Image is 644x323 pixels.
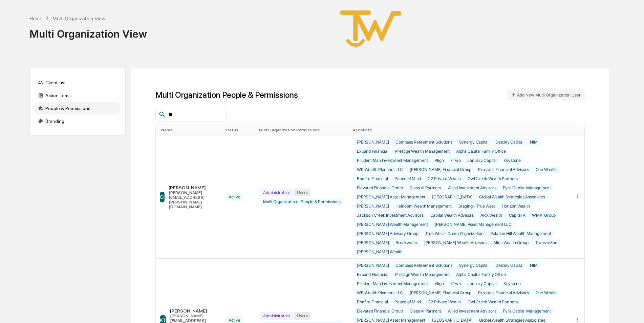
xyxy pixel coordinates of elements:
[475,289,531,297] div: Prostatis Financial Advisors
[354,175,390,182] div: Bonfire Financial
[533,289,560,297] div: One Wealth
[260,312,293,320] div: Administrators
[393,202,454,210] div: Heirloom Wealth Management
[35,77,120,89] div: Client List
[393,261,455,269] div: Compass Retirement Solutions
[354,230,421,237] div: [PERSON_NAME] Advisory Group
[500,307,553,315] div: Fyra Capital Management
[407,289,474,297] div: [PERSON_NAME] Financial Group
[224,128,254,132] div: Toggle SortBy
[506,211,528,219] div: Capital A
[35,115,120,127] div: Branding
[445,184,499,192] div: Allied Investment Advisors
[456,261,491,269] div: Synergy Capital
[170,308,218,314] div: [PERSON_NAME]
[529,211,558,219] div: WMKI Group
[501,156,523,164] div: Keystone
[155,90,298,100] h1: Multi Organization People & Permissions
[354,138,391,146] div: [PERSON_NAME]
[29,22,147,40] div: Multi Organization View
[354,307,405,315] div: Elevated Financial Group
[475,166,531,173] div: Prostatis Financial Advisors
[354,261,391,269] div: [PERSON_NAME]
[432,280,447,287] div: Align
[294,189,310,196] div: Users
[354,202,391,210] div: [PERSON_NAME]
[465,280,499,287] div: January Capital
[507,89,585,100] button: Add New Mutli Organization User
[392,147,452,155] div: Prestige Wealth Management
[337,5,405,52] img: True West
[465,298,520,306] div: Owl Creek Wealth Partners
[425,298,464,306] div: C2 Private Wealth
[500,184,553,192] div: Fyra Capital Management
[354,239,391,246] div: [PERSON_NAME]
[407,184,444,192] div: Class VI Partners
[354,147,391,155] div: Expand Financial
[491,239,531,246] div: Altus Wealth Group
[354,156,430,164] div: Prudent Man Investment Management
[260,198,343,206] div: Multi Organization - People & Permissions
[425,175,464,182] div: C2 Private Wealth
[622,301,641,319] iframe: Open customer support
[533,239,560,246] div: Transce3nd
[35,102,120,114] div: People & Permissions
[354,280,430,287] div: Prudent Man Investment Management
[456,202,497,210] div: Staging - True West
[448,156,463,164] div: 7Two
[354,166,406,173] div: WR Wealth Planners LLC
[432,156,447,164] div: Align
[422,239,489,246] div: [PERSON_NAME] Wealth Advisors
[488,230,554,237] div: Palatine Hill Wealth Management
[453,147,509,155] div: Alpha Capital Family Office
[453,271,509,278] div: Alpha Capital Family Office
[52,16,105,21] div: Multi Organization View
[423,230,486,237] div: True West - Demo Organization
[392,175,424,182] div: Peace of Mind
[354,184,405,192] div: Elevated Financial Group
[29,16,42,21] div: Home
[161,128,219,132] div: Toggle SortBy
[354,271,391,278] div: Expand Financial
[354,289,406,297] div: WR Wealth Planners LLC
[432,220,514,228] div: [PERSON_NAME] Asset Management LLC
[493,261,526,269] div: Destiny Capital
[354,220,431,228] div: [PERSON_NAME] Wealth Management
[407,307,444,315] div: Class VI Partners
[445,307,499,315] div: Allied Investment Advisors
[354,211,426,219] div: Jackson Creek Investment Advisors
[478,211,505,219] div: ARX Wealth
[527,261,540,269] div: NIM
[499,202,533,210] div: Horizon Wealth
[501,280,523,287] div: Keystone
[354,248,405,256] div: [PERSON_NAME] Wealth
[428,211,476,219] div: Capital Wealth Advisors
[160,194,165,200] span: CI
[476,193,548,201] div: Global Wealth Strategies Associates
[393,239,420,246] div: Breakwater
[259,128,347,132] div: Toggle SortBy
[407,166,474,173] div: [PERSON_NAME] Financial Group
[393,138,455,146] div: Compass Retirement Solutions
[169,190,218,209] div: [PERSON_NAME][EMAIL_ADDRESS][PERSON_NAME][DOMAIN_NAME]
[527,138,540,146] div: NIM
[354,298,390,306] div: Bonfire Financial
[392,298,424,306] div: Peace of Mind
[465,156,499,164] div: January Capital
[353,128,567,132] div: Toggle SortBy
[533,166,560,173] div: One Wealth
[576,128,582,132] div: Toggle SortBy
[294,312,310,320] div: Users
[448,280,463,287] div: 7Two
[260,189,293,196] div: Administrators
[392,271,452,278] div: Prestige Wealth Management
[169,185,218,190] div: [PERSON_NAME]
[226,193,243,201] div: Active
[465,175,520,182] div: Owl Creek Wealth Partners
[35,89,120,102] div: Action Items
[429,193,475,201] div: [GEOGRAPHIC_DATA]
[456,138,491,146] div: Synergy Capital
[354,193,428,201] div: [PERSON_NAME] Asset Management
[160,317,166,323] span: KT
[493,138,526,146] div: Destiny Capital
